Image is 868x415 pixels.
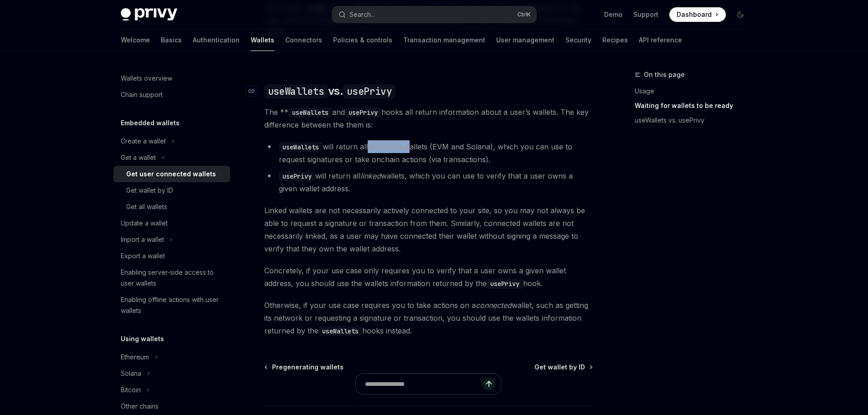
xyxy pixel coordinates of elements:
[113,398,230,415] a: Other chains
[360,171,381,180] em: linked
[121,8,177,21] img: dark logo
[403,29,485,51] a: Transaction management
[285,29,322,51] a: Connectors
[633,10,658,19] a: Support
[121,136,166,147] div: Create a wallet
[264,106,593,131] span: The ** and hooks all return information about a user’s wallets. The key difference between the th...
[264,84,328,98] code: useWallets
[604,10,622,19] a: Demo
[264,299,593,337] span: Otherwise, if your use case requires you to take actions on a wallet, such as getting its network...
[279,142,323,152] code: useWallets
[161,29,182,51] a: Basics
[318,326,362,336] code: useWallets
[349,9,375,20] div: Search...
[126,201,167,212] div: Get all wallets
[644,69,685,80] span: On this page
[733,7,748,22] button: Toggle dark mode
[113,70,230,87] a: Wallets overview
[126,185,173,196] div: Get wallet by ID
[113,248,230,264] a: Export a wallet
[121,118,180,128] h5: Embedded wallets
[121,152,156,163] div: Get a wallet
[343,84,395,98] code: usePrivy
[113,264,230,292] a: Enabling server-side access to user wallets
[126,169,216,179] div: Get user connected wallets
[121,384,141,395] div: Bitcoin
[264,84,395,98] span: vs.
[264,140,593,166] li: will return all wallets (EVM and Solana), which you can use to request signatures or take onchain...
[193,29,240,51] a: Authentication
[265,363,344,372] a: Pregenerating wallets
[121,234,164,245] div: Import a wallet
[534,363,585,372] span: Get wallet by ID
[121,251,165,261] div: Export a wallet
[113,182,230,199] a: Get wallet by ID
[264,169,593,195] li: will return all wallets, which you can use to verify that a user owns a given wallet address.
[565,29,591,51] a: Security
[635,113,755,128] a: useWallets vs. usePrivy
[113,215,230,231] a: Update a wallet
[113,199,230,215] a: Get all wallets
[487,279,523,289] code: usePrivy
[272,363,344,372] span: Pregenerating wallets
[639,29,682,51] a: API reference
[121,89,163,100] div: Chain support
[476,301,512,310] em: connected
[113,292,230,319] a: Enabling offline actions with user wallets
[279,171,315,181] code: usePrivy
[113,166,230,182] a: Get user connected wallets
[246,84,264,98] a: Navigate to header
[332,6,536,23] button: Search...CtrlK
[121,401,159,412] div: Other chains
[121,333,164,344] h5: Using wallets
[121,267,225,289] div: Enabling server-side access to user wallets
[517,11,531,18] span: Ctrl K
[677,10,712,19] span: Dashboard
[121,29,150,51] a: Welcome
[602,29,628,51] a: Recipes
[669,7,726,22] a: Dashboard
[121,368,141,379] div: Solana
[635,98,755,113] a: Waiting for wallets to be ready
[368,142,404,151] em: connected
[333,29,392,51] a: Policies & controls
[113,87,230,103] a: Chain support
[121,73,172,84] div: Wallets overview
[496,29,555,51] a: User management
[121,352,149,363] div: Ethereum
[121,218,168,229] div: Update a wallet
[635,84,755,98] a: Usage
[264,204,593,255] span: Linked wallets are not necessarily actively connected to your site, so you may not always be able...
[121,294,225,316] div: Enabling offline actions with user wallets
[345,108,381,118] code: usePrivy
[288,108,332,118] code: useWallets
[251,29,274,51] a: Wallets
[534,363,592,372] a: Get wallet by ID
[483,378,495,390] button: Send message
[264,264,593,290] span: Concretely, if your use case only requires you to verify that a user owns a given wallet address,...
